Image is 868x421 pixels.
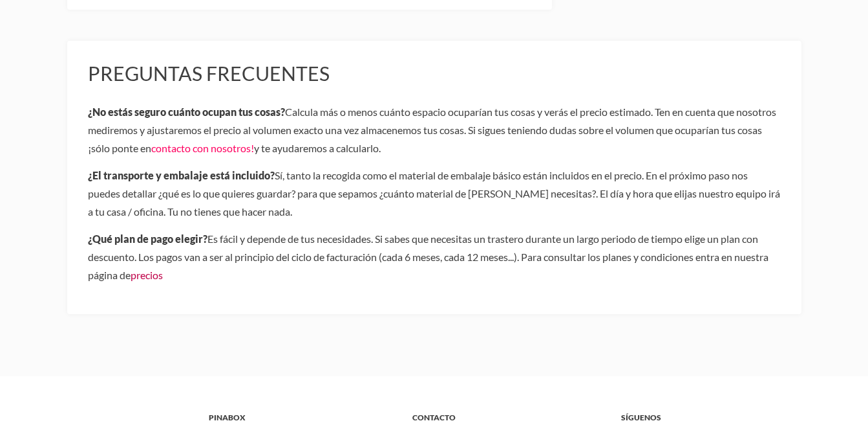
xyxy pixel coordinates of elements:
[635,255,868,421] iframe: Chat Widget
[88,106,285,118] b: ¿No estás seguro cuánto ocupan tus cosas?
[88,233,207,245] b: ¿Qué plan de pago elegir?
[88,62,781,86] h3: Preguntas frecuentes
[131,269,163,281] a: precios
[635,255,868,421] div: Widget de chat
[88,169,275,181] b: ¿El transporte y embalaje está incluido?
[88,166,781,221] p: Sí, tanto la recogida como el material de embalaje básico están incluidos en el precio. En el pró...
[88,230,781,284] p: Es fácil y depende de tus necesidades. Si sabes que necesitas un trastero durante un largo period...
[151,142,254,154] a: contacto con nosotros!
[88,103,781,157] p: Calcula más o menos cuánto espacio ocuparían tus cosas y verás el precio estimado. Ten en cuenta ...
